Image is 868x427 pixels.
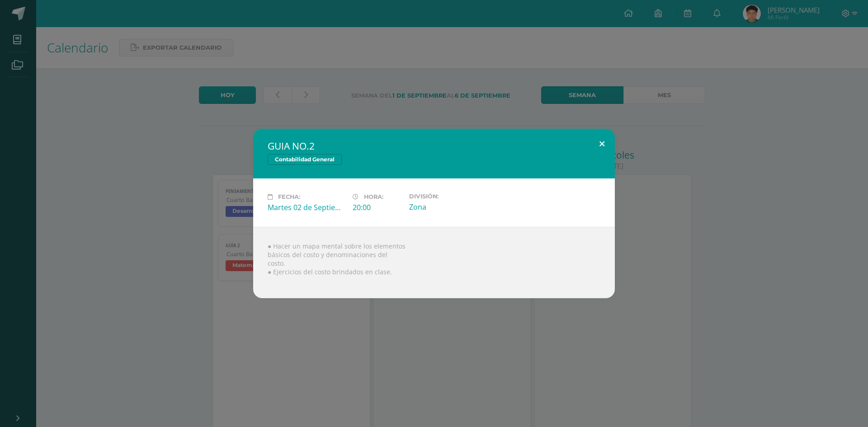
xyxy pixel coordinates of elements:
[364,193,383,200] span: Hora:
[268,140,600,152] h2: GUIA NO.2
[409,202,487,212] div: Zona
[268,154,342,165] span: Contabilidad General
[589,129,615,160] button: Close (Esc)
[253,227,615,298] div: ● Hacer un mapa mental sobre los elementos básicos del costo y denominaciones del costo. ● Ejerci...
[268,202,345,212] div: Martes 02 de Septiembre
[409,193,487,200] label: División:
[278,193,300,200] span: Fecha:
[353,202,402,212] div: 20:00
